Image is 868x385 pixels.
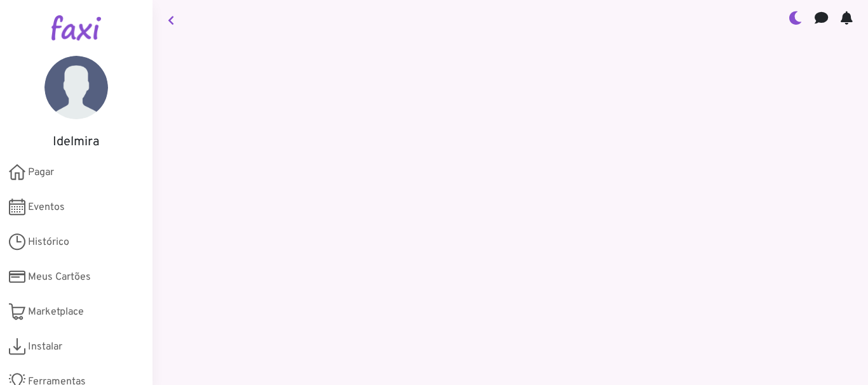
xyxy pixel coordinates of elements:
[19,134,133,150] h5: Idelmira
[28,165,54,180] span: Pagar
[28,270,91,285] span: Meus Cartões
[28,235,69,250] span: Histórico
[28,200,65,215] span: Eventos
[28,304,84,320] span: Marketplace
[28,339,62,355] span: Instalar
